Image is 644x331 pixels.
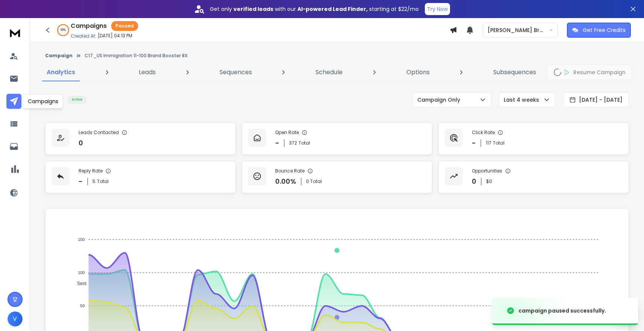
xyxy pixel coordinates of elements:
[563,92,629,107] button: [DATE] - [DATE]
[233,5,273,13] strong: verified leads
[504,96,542,104] p: Last 4 weeks
[406,68,430,77] p: Options
[78,237,85,242] tspan: 150
[472,176,476,187] p: 0
[68,96,86,104] div: Active
[215,63,256,81] a: Sequences
[417,96,463,104] p: Campaign Only
[85,53,188,59] p: C17_US Immigration 11-100 Brand Booster 8X
[71,33,96,39] p: Created At:
[472,168,502,174] p: Opportunities
[134,63,160,81] a: Leads
[71,21,107,31] h1: Campaigns
[8,311,23,326] button: V
[79,168,103,174] p: Reply Rate
[306,178,322,185] p: 0 Total
[583,26,626,34] p: Get Free Credits
[489,63,541,81] a: Subsequences
[47,68,75,77] p: Analytics
[425,3,450,15] button: Try Now
[488,26,549,34] p: [PERSON_NAME] Bros. Motion Pictures
[42,63,80,81] a: Analytics
[493,140,505,146] span: Total
[80,304,85,308] tspan: 50
[427,5,448,13] p: Try Now
[220,68,252,77] p: Sequences
[23,94,63,108] div: Campaigns
[45,161,236,193] a: Reply Rate-5Total
[289,140,297,146] span: 372
[493,68,536,77] p: Subsequences
[567,23,631,38] button: Get Free Credits
[92,178,95,185] span: 5
[210,5,419,13] p: Get only with our starting at $22/mo
[139,68,156,77] p: Leads
[79,138,83,148] p: 0
[315,68,342,77] p: Schedule
[242,161,432,193] a: Bounce Rate0.00%0 Total
[45,53,73,59] button: Campaign
[486,140,491,146] span: 117
[402,63,434,81] a: Options
[97,178,109,185] span: Total
[518,307,606,314] div: campaign paused successfully.
[45,122,236,155] a: Leads Contacted0
[299,140,310,146] span: Total
[79,176,83,187] p: -
[472,138,476,148] p: -
[275,138,279,148] p: -
[275,168,305,174] p: Bounce Rate
[486,178,492,185] p: $ 0
[71,281,86,286] span: Sent
[438,161,629,193] a: Opportunities0$0
[275,176,296,187] p: 0.00 %
[98,33,132,39] p: [DATE] 04:13 PM
[8,26,23,40] img: logo
[111,21,138,31] div: Paused
[275,130,299,136] p: Open Rate
[61,28,66,32] p: 99 %
[79,130,119,136] p: Leads Contacted
[472,130,495,136] p: Click Rate
[78,270,85,275] tspan: 100
[438,122,629,155] a: Click Rate-117Total
[311,63,347,81] a: Schedule
[242,122,432,155] a: Open Rate-372Total
[297,5,368,13] strong: AI-powered Lead Finder,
